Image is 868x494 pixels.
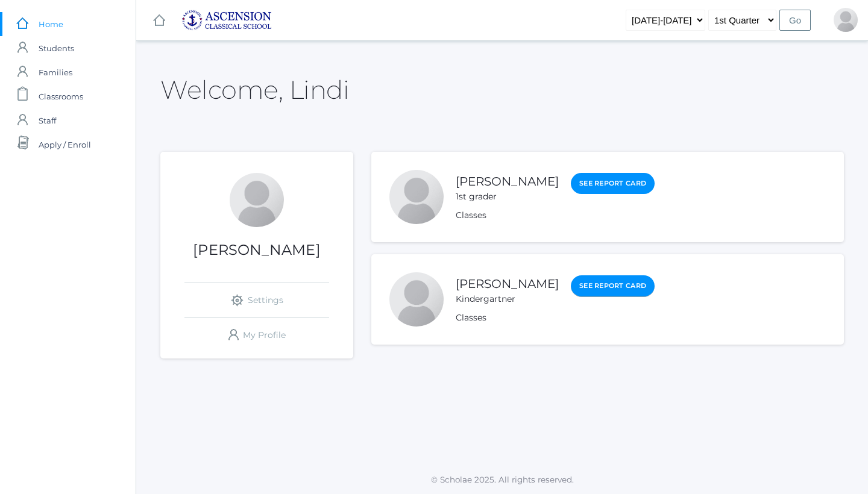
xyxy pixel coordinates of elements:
[181,10,272,31] img: ascension-logo-blue-113fc29133de2fb5813e50b71547a291c5fdb7962bf76d49838a2a14a36269ea.jpg
[136,474,868,486] p: © Scholae 2025. All rights reserved.
[39,60,72,84] span: Families
[456,312,486,323] a: Classes
[39,12,63,36] span: Home
[456,190,559,203] div: 1st grader
[184,283,329,317] a: Settings
[456,174,559,189] a: [PERSON_NAME]
[39,36,74,60] span: Students
[230,173,284,227] div: Lindi Griffith
[160,76,349,104] h2: Welcome, Lindi
[39,133,91,157] span: Apply / Enroll
[571,275,655,297] a: See Report Card
[834,8,858,32] div: Lindi Griffith
[456,293,559,305] div: Kindergartner
[389,170,444,224] div: Shiloh Griffith
[39,108,56,133] span: Staff
[160,242,353,258] h1: [PERSON_NAME]
[456,277,559,291] a: [PERSON_NAME]
[389,272,444,327] div: Eden Griffith
[456,210,486,220] a: Classes
[184,318,329,352] a: My Profile
[571,173,655,194] a: See Report Card
[779,10,811,31] input: Go
[39,84,83,108] span: Classrooms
